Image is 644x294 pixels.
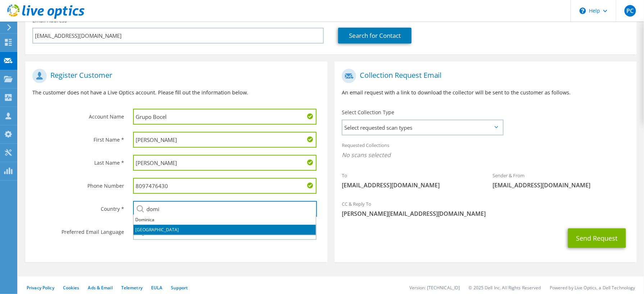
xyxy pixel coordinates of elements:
span: PC [625,5,636,17]
p: The customer does not have a Live Optics account. Please fill out the information below. [32,89,320,97]
svg: \n [580,8,586,14]
a: EULA [151,285,162,291]
li: [GEOGRAPHIC_DATA] [133,225,316,235]
span: [EMAIL_ADDRESS][DOMAIN_NAME] [342,181,479,189]
div: CC & Reply To [335,196,637,221]
span: No scans selected [342,151,630,159]
button: Send Request [568,228,626,248]
span: [PERSON_NAME][EMAIL_ADDRESS][DOMAIN_NAME] [342,210,630,218]
label: Preferred Email Language [32,224,124,236]
p: An email request with a link to download the collector will be sent to the customer as follows. [342,89,630,97]
h1: Register Customer [32,69,317,83]
span: [EMAIL_ADDRESS][DOMAIN_NAME] [493,181,630,189]
label: Last Name * [32,155,124,166]
a: Cookies [63,285,80,291]
div: To [335,168,486,193]
a: Telemetry [121,285,142,291]
a: Search for Contact [338,28,412,44]
div: Requested Collections [335,138,637,164]
a: Privacy Policy [27,285,54,291]
label: First Name * [32,132,124,143]
span: Select requested scan types [343,120,503,135]
h1: Collection Request Email [342,69,626,83]
a: Support [171,285,188,291]
li: Version: [TECHNICAL_ID] [409,285,460,291]
a: Ads & Email [88,285,113,291]
label: Account Name [32,109,124,120]
div: Sender & From [486,168,637,193]
label: Phone Number [32,178,124,190]
li: Powered by Live Optics, a Dell Technology [550,285,635,291]
li: Dominica [133,215,316,225]
label: Country * [32,201,124,213]
li: © 2025 Dell Inc. All Rights Reserved [469,285,541,291]
label: Select Collection Type [342,109,394,116]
